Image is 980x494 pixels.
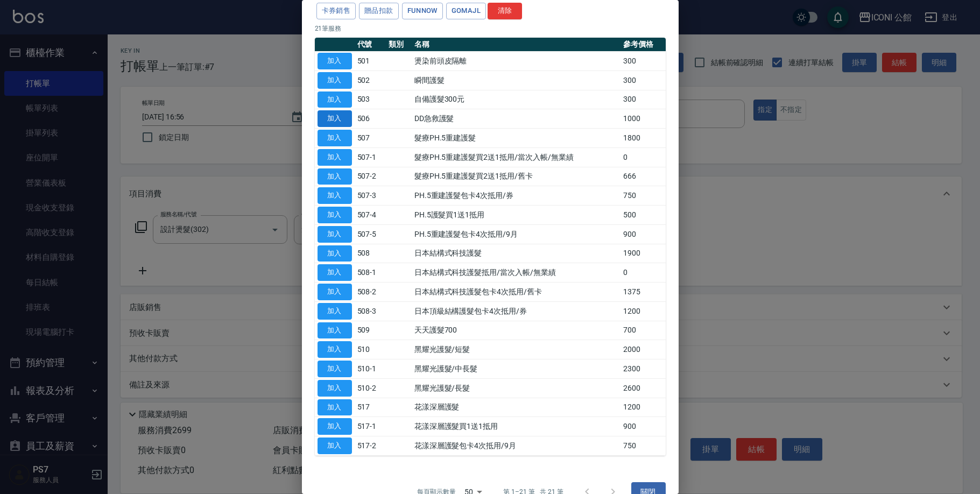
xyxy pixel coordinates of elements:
td: 510-1 [355,359,386,379]
td: 黑耀光護髮/長髮 [412,378,621,398]
button: 加入 [318,303,352,320]
td: 508-1 [355,263,386,283]
button: 加入 [318,322,352,339]
button: 贈品扣款 [359,3,399,19]
th: 參考價格 [621,38,666,52]
td: 1900 [621,244,666,263]
td: 黑耀光護髮/中長髮 [412,359,621,379]
button: 加入 [318,110,352,127]
button: 卡券銷售 [316,3,356,19]
td: 750 [621,436,666,456]
button: 加入 [318,341,352,358]
td: 2000 [621,340,666,359]
td: 天天護髮700 [412,321,621,340]
td: 900 [621,417,666,436]
td: 507-2 [355,167,386,186]
td: 517-2 [355,436,386,456]
td: 1200 [621,398,666,417]
button: 加入 [318,264,352,281]
button: 加入 [318,187,352,204]
button: 加入 [318,149,352,166]
td: 750 [621,186,666,206]
td: 黑耀光護髮/短髮 [412,340,621,359]
td: PH.5重建護髮包卡4次抵用/9月 [412,224,621,244]
button: 加入 [318,380,352,397]
td: 506 [355,109,386,129]
td: 508-3 [355,301,386,321]
td: 0 [621,147,666,167]
td: 507 [355,129,386,148]
td: 燙染前頭皮隔離 [412,52,621,71]
button: 加入 [318,130,352,146]
td: PH.5重建護髮包卡4次抵用/券 [412,186,621,206]
td: 1375 [621,283,666,302]
td: 日本結構式科技護髮包卡4次抵用/舊卡 [412,283,621,302]
td: 507-4 [355,206,386,225]
td: 髮療PH.5重建護髮買2送1抵用/當次入帳/無業績 [412,147,621,167]
td: PH.5護髮買1送1抵用 [412,206,621,225]
td: 1800 [621,129,666,148]
td: 花漾深層護髮 [412,398,621,417]
td: 503 [355,90,386,109]
td: 髮療PH.5重建護髮買2送1抵用/舊卡 [412,167,621,186]
td: 510-2 [355,378,386,398]
button: 加入 [318,245,352,262]
td: 502 [355,70,386,90]
button: 加入 [318,72,352,89]
td: 510 [355,340,386,359]
td: 508-2 [355,283,386,302]
td: 日本結構式科技護髮抵用/當次入帳/無業績 [412,263,621,283]
button: 加入 [318,437,352,454]
td: 300 [621,90,666,109]
td: 花漾深層護髮買1送1抵用 [412,417,621,436]
td: 507-1 [355,147,386,167]
td: 517 [355,398,386,417]
td: 517-1 [355,417,386,436]
td: 日本頂級結構護髮包卡4次抵用/券 [412,301,621,321]
td: 2600 [621,378,666,398]
button: 加入 [318,168,352,185]
td: 2300 [621,359,666,379]
button: 加入 [318,418,352,435]
td: 髮療PH.5重建護髮 [412,129,621,148]
td: 508 [355,244,386,263]
button: 加入 [318,226,352,243]
button: 加入 [318,284,352,300]
td: DD急救護髮 [412,109,621,129]
button: FUNNOW [402,3,443,19]
td: 507-3 [355,186,386,206]
td: 0 [621,263,666,283]
td: 300 [621,70,666,90]
th: 代號 [355,38,386,52]
td: 日本結構式科技護髮 [412,244,621,263]
p: 21 筆服務 [315,24,666,33]
td: 1200 [621,301,666,321]
td: 300 [621,52,666,71]
th: 類別 [386,38,412,52]
button: 加入 [318,207,352,223]
td: 509 [355,321,386,340]
button: 清除 [488,3,522,19]
td: 501 [355,52,386,71]
th: 名稱 [412,38,621,52]
button: 加入 [318,399,352,416]
button: 加入 [318,91,352,108]
td: 瞬間護髮 [412,70,621,90]
button: 加入 [318,361,352,377]
button: GOMAJL [446,3,486,19]
td: 500 [621,206,666,225]
td: 1000 [621,109,666,129]
td: 900 [621,224,666,244]
td: 花漾深層護髮包卡4次抵用/9月 [412,436,621,456]
td: 666 [621,167,666,186]
button: 加入 [318,53,352,69]
td: 700 [621,321,666,340]
td: 507-5 [355,224,386,244]
td: 自備護髮300元 [412,90,621,109]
